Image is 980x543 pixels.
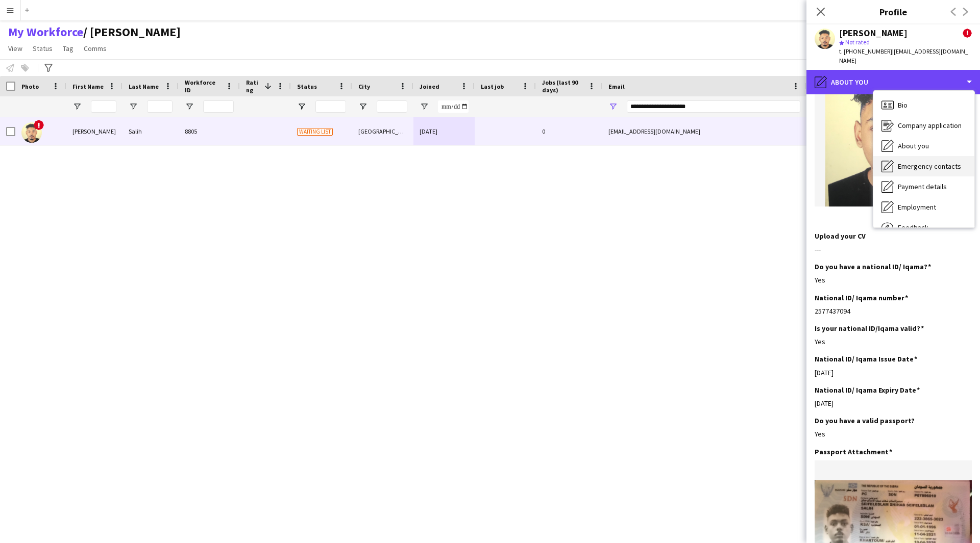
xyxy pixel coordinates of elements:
img: Saif aleslam Salih [21,122,42,143]
button: Open Filter Menu [72,102,82,111]
input: Last Name Filter Input [147,100,173,113]
span: Status [297,83,317,90]
div: Emergency contacts [873,156,974,176]
app-action-btn: Advanced filters [42,62,55,74]
div: Company application [873,115,974,136]
span: Status [33,44,53,53]
input: Status Filter Input [315,100,346,113]
span: Email [608,83,625,90]
div: Feedback [873,217,974,238]
div: 2577437094 [815,306,972,316]
button: Open Filter Menu [185,102,194,111]
img: 6C1F84C0-8C2C-435B-BF53-564A45E72346.jpeg [815,57,972,206]
span: Workforce ID [185,79,222,94]
span: Tag [63,44,73,53]
div: About you [806,70,980,94]
span: ! [963,29,972,38]
div: 8805 [179,117,240,145]
input: Joined Filter Input [438,100,469,113]
input: City Filter Input [377,100,407,113]
span: Bio [898,100,908,110]
span: Last job [481,83,504,90]
div: [DATE] [815,368,972,377]
a: Tag [59,42,78,55]
div: [DATE] [815,399,972,408]
span: Employment [898,202,936,212]
h3: Upload your CV [815,231,866,241]
div: Yes [815,275,972,285]
span: Feedback [898,223,928,232]
div: Salih [122,117,179,145]
h3: Is your national ID/Iqama valid? [815,324,924,333]
span: | [EMAIL_ADDRESS][DOMAIN_NAME] [839,47,968,64]
span: First Name [72,83,104,90]
input: First Name Filter Input [91,100,116,113]
button: Open Filter Menu [420,102,429,111]
h3: Passport Attachment [815,447,892,456]
span: City [358,83,370,90]
div: Bio [873,95,974,115]
span: Last Name [129,83,159,90]
div: 0 [536,117,602,145]
h3: National ID/ Iqama Expiry Date [815,385,920,395]
span: Waiting list [297,128,333,136]
span: View [8,44,22,53]
span: t. [PHONE_NUMBER] [839,47,892,55]
span: Comms [84,44,107,53]
button: Open Filter Menu [358,102,367,111]
span: About you [898,141,929,150]
span: Joined [420,83,439,90]
input: Workforce ID Filter Input [203,100,234,113]
a: Status [29,42,57,55]
h3: National ID/ Iqama number [815,293,908,302]
button: Open Filter Menu [297,102,306,111]
span: Musab Alamri [83,24,181,40]
div: Yes [815,337,972,346]
input: Email Filter Input [627,100,800,113]
span: Photo [21,83,39,90]
a: My Workforce [8,24,83,40]
div: --- [815,245,972,254]
div: [GEOGRAPHIC_DATA] [352,117,413,145]
div: [DATE] [413,117,475,145]
h3: Do you have a national ID/ Iqama? [815,262,931,271]
button: Open Filter Menu [129,102,138,111]
div: Payment details [873,176,974,197]
div: [PERSON_NAME] [66,117,122,145]
a: View [4,42,27,55]
span: ! [34,120,44,130]
div: [EMAIL_ADDRESS][DOMAIN_NAME] [602,117,806,145]
h3: Do you have a valid passport? [815,416,915,425]
div: [PERSON_NAME] [839,29,908,38]
span: Jobs (last 90 days) [542,79,584,94]
span: Not rated [845,38,870,46]
h3: National ID/ Iqama Issue Date [815,354,917,364]
span: Company application [898,121,962,130]
span: Payment details [898,182,947,191]
div: Employment [873,197,974,217]
button: Open Filter Menu [608,102,618,111]
h3: Profile [806,5,980,18]
div: About you [873,136,974,156]
a: Comms [80,42,111,55]
span: Emergency contacts [898,162,961,171]
span: Rating [246,79,260,94]
div: Yes [815,429,972,438]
